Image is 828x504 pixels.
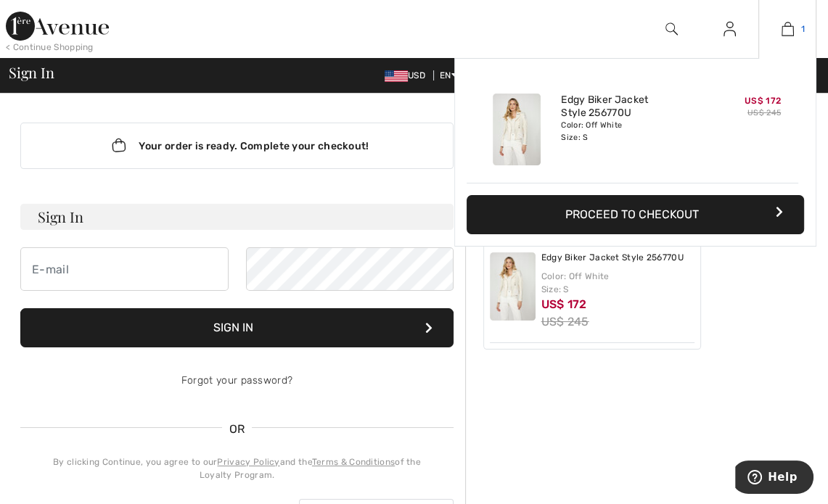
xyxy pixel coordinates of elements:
img: search the website [665,20,678,38]
span: USD [385,70,431,80]
input: E-mail [20,247,229,291]
div: Your order is ready. Complete your checkout! [20,123,454,169]
button: Sign In [20,308,454,347]
a: Sign In [712,20,747,38]
div: Color: Off White Size: S [561,120,704,143]
a: Terms & Conditions [312,457,395,467]
span: Sign In [9,65,54,80]
img: My Bag [782,20,794,38]
iframe: Opens a widget where you can find more information [735,460,813,497]
img: 1ère Avenue [6,12,109,41]
h3: Sign In [20,204,454,230]
s: US$ 245 [747,108,781,117]
button: Proceed to Checkout [467,195,804,234]
img: Edgy Biker Jacket Style 256770U [493,94,541,165]
a: Forgot your password? [181,374,292,387]
a: Edgy Biker Jacket Style 256770U [561,94,704,120]
div: By clicking Continue, you agree to our and the of the Loyalty Program. [20,455,454,482]
div: < Continue Shopping [6,41,94,54]
span: US$ 172 [745,96,781,106]
span: OR [222,421,253,438]
s: US$ 245 [541,315,589,329]
img: My Info [724,20,736,38]
img: US Dollar [385,70,408,82]
a: 1 [759,20,816,38]
a: Privacy Policy [217,457,279,467]
span: EN [440,70,458,80]
span: 1 [801,22,805,36]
